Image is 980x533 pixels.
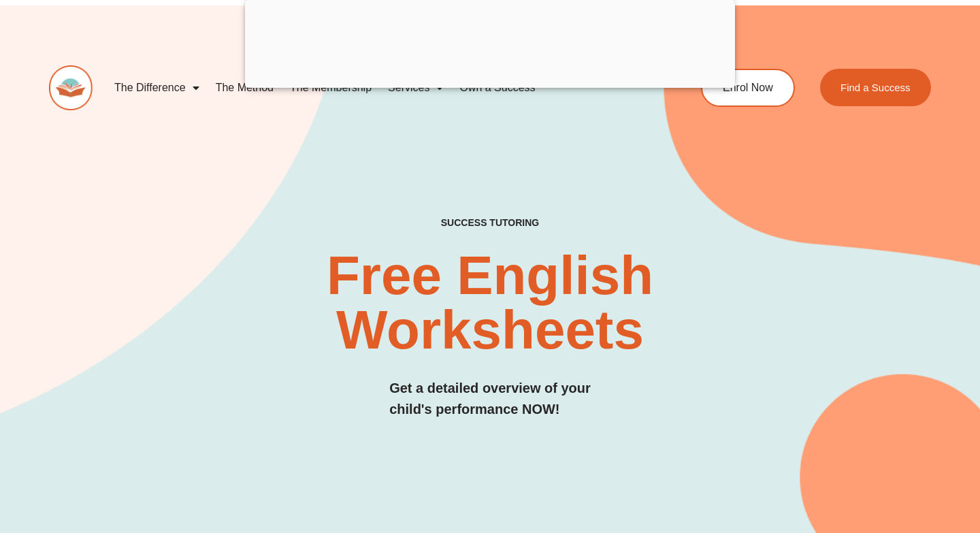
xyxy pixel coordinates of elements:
[208,72,282,103] a: The Method
[106,72,651,103] nav: Menu
[820,69,931,106] a: Find a Success
[359,217,621,229] h4: SUCCESS TUTORING​
[701,69,795,107] a: Enrol Now
[199,248,781,357] h2: Free English Worksheets​
[723,82,773,93] span: Enrol Now
[106,72,208,103] a: The Difference
[840,82,911,93] span: Find a Success
[389,378,591,420] h3: Get a detailed overview of your child's performance NOW!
